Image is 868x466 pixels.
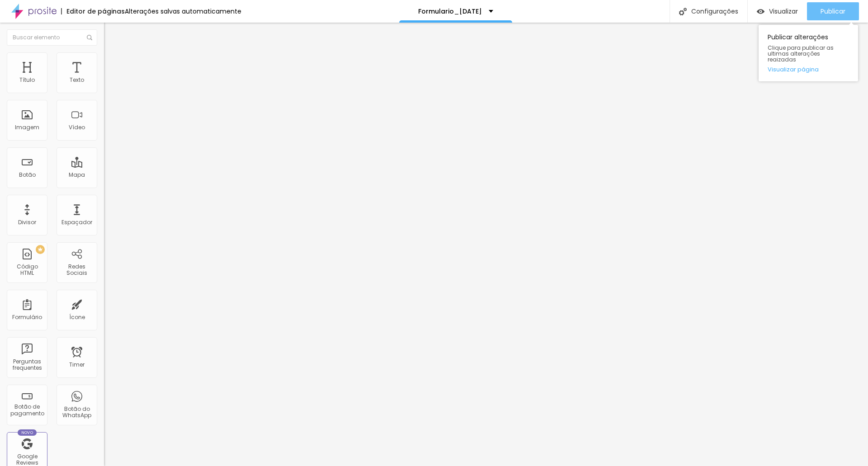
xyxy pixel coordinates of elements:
p: Formulario_[DATE] [418,8,482,14]
div: Ícone [69,314,85,320]
span: Publicar [821,8,845,15]
img: Icone [87,35,92,40]
img: view-1.svg [757,8,764,15]
span: Clique para publicar as ultimas alterações reaizadas [768,45,849,63]
div: Texto [70,77,84,83]
div: Divisor [18,219,36,226]
div: Vídeo [69,124,85,131]
div: Novo [18,429,37,436]
iframe: Editor [104,23,868,466]
div: Botão [19,172,36,178]
div: Espaçador [61,219,92,226]
img: Icone [679,8,687,15]
div: Imagem [15,124,39,131]
div: Timer [69,362,85,368]
div: Código HTML [9,264,45,277]
div: Botão de pagamento [9,404,45,417]
a: Visualizar página [768,66,849,72]
div: Perguntas frequentes [9,358,45,372]
button: Visualizar [748,2,807,20]
div: Botão do WhatsApp [59,406,94,419]
div: Editor de páginas [61,8,125,14]
div: Mapa [69,172,85,178]
div: Formulário [12,314,42,320]
input: Buscar elemento [7,29,97,46]
div: Publicar alterações [759,25,858,81]
div: Título [19,77,35,83]
button: Publicar [807,2,859,20]
div: Redes Sociais [59,264,94,277]
span: Visualizar [769,8,798,15]
div: Alterações salvas automaticamente [125,8,241,14]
